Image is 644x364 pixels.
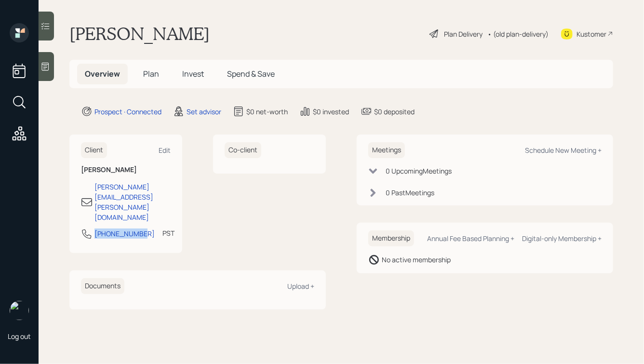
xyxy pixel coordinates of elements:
div: • (old plan-delivery) [487,29,549,39]
div: Kustomer [577,29,606,39]
div: No active membership [382,255,451,265]
div: PST [162,228,174,238]
span: Invest [182,68,204,79]
div: $0 invested [313,107,349,117]
h6: Co-client [225,142,261,158]
h6: Client [81,142,107,158]
h6: Membership [368,230,414,246]
div: 0 Past Meeting s [386,188,434,198]
h6: Meetings [368,142,405,158]
h1: [PERSON_NAME] [69,23,210,44]
div: Plan Delivery [444,29,483,39]
div: Set advisor [187,107,221,117]
div: Digital-only Membership + [522,234,602,243]
h6: [PERSON_NAME] [81,166,171,174]
div: $0 net-worth [246,107,288,117]
div: Edit [159,146,171,155]
div: Annual Fee Based Planning + [427,234,514,243]
div: [PERSON_NAME][EMAIL_ADDRESS][PERSON_NAME][DOMAIN_NAME] [94,182,171,222]
div: Upload + [287,282,314,291]
div: [PHONE_NUMBER] [94,229,155,239]
span: Overview [85,68,120,79]
img: hunter_neumayer.jpg [10,301,29,320]
div: 0 Upcoming Meeting s [386,166,452,176]
div: Log out [8,332,31,341]
div: $0 deposited [374,107,415,117]
div: Schedule New Meeting + [525,146,602,155]
span: Plan [143,68,159,79]
h6: Documents [81,278,124,294]
div: Prospect · Connected [94,107,161,117]
span: Spend & Save [227,68,275,79]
